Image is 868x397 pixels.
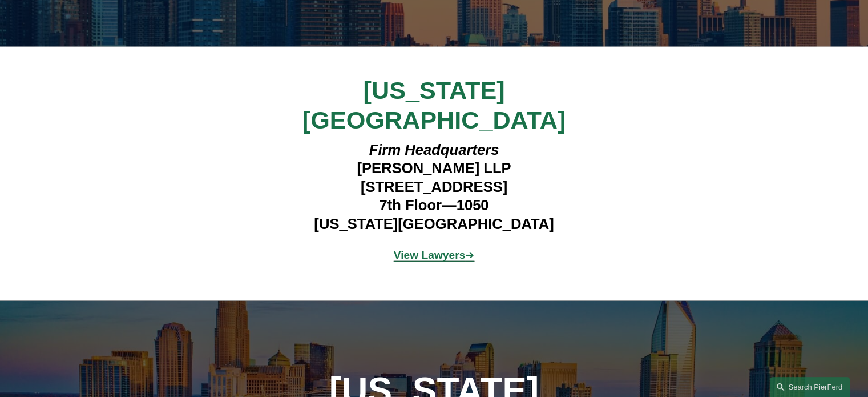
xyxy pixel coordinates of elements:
[394,249,466,261] strong: View Lawyers
[394,249,475,261] span: ➔
[369,142,499,158] em: Firm Headquarters
[770,377,850,397] a: Search this site
[302,77,566,134] span: [US_STATE][GEOGRAPHIC_DATA]
[394,249,475,261] a: View Lawyers➔
[268,141,600,233] h4: [PERSON_NAME] LLP [STREET_ADDRESS] 7th Floor—1050 [US_STATE][GEOGRAPHIC_DATA]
